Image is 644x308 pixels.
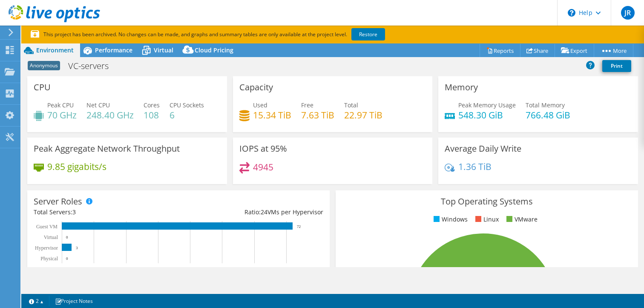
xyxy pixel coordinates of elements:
[49,296,99,306] a: Project Notes
[344,110,382,120] h4: 22.97 TiB
[594,44,633,57] a: More
[36,46,74,54] span: Environment
[458,101,516,109] span: Peak Memory Usage
[28,61,60,70] span: Anonymous
[144,110,160,120] h4: 108
[253,110,291,120] h4: 15.34 TiB
[86,101,110,109] span: Net CPU
[445,83,478,92] h3: Memory
[342,197,632,206] h3: Top Operating Systems
[66,235,68,239] text: 0
[47,101,74,109] span: Peak CPU
[297,225,301,229] text: 72
[47,162,106,171] h4: 9.85 gigabits/s
[526,110,570,120] h4: 766.48 GiB
[458,162,492,171] h4: 1.36 TiB
[520,44,555,57] a: Share
[44,234,58,240] text: Virtual
[47,110,77,120] h4: 70 GHz
[34,83,51,92] h3: CPU
[36,224,57,230] text: Guest VM
[504,215,538,224] li: VMware
[239,83,273,92] h3: Capacity
[31,30,448,39] p: This project has been archived. No changes can be made, and graphs and summary tables are only av...
[445,144,521,153] h3: Average Daily Write
[458,110,516,120] h4: 548.30 GiB
[76,246,78,250] text: 3
[178,207,323,217] div: Ratio: VMs per Hypervisor
[301,110,334,120] h4: 7.63 TiB
[253,101,267,109] span: Used
[344,101,358,109] span: Total
[261,208,267,216] span: 24
[144,101,160,109] span: Cores
[480,44,520,57] a: Reports
[35,245,58,251] text: Hypervisor
[95,46,132,54] span: Performance
[86,110,134,120] h4: 248.40 GHz
[555,44,594,57] a: Export
[64,61,122,71] h1: VC-servers
[195,46,233,54] span: Cloud Pricing
[154,46,173,54] span: Virtual
[621,6,635,20] span: JR
[34,207,178,217] div: Total Servers:
[239,144,287,153] h3: IOPS at 95%
[72,208,76,216] span: 3
[602,60,631,72] a: Print
[170,110,204,120] h4: 6
[473,215,499,224] li: Linux
[351,28,385,40] a: Restore
[568,9,575,17] svg: \n
[431,215,468,224] li: Windows
[526,101,565,109] span: Total Memory
[34,197,82,206] h3: Server Roles
[301,101,313,109] span: Free
[34,144,180,153] h3: Peak Aggregate Network Throughput
[40,256,58,262] text: Physical
[170,101,204,109] span: CPU Sockets
[66,256,68,261] text: 0
[253,162,273,172] h4: 4945
[23,296,49,306] a: 2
